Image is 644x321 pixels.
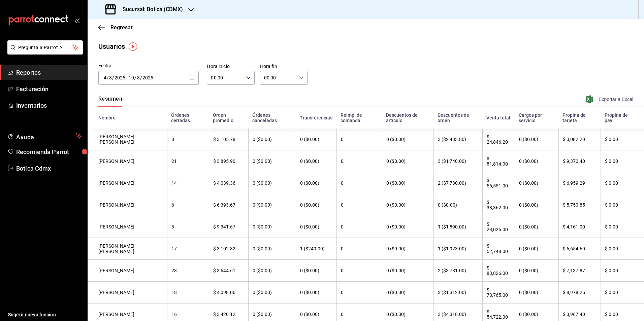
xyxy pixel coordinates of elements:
[16,101,82,110] span: Inventarios
[112,75,114,80] span: /
[482,282,515,304] th: $ 73,765.00
[209,194,248,216] th: $ 6,393.67
[16,147,82,156] span: Recomienda Parrot
[382,194,434,216] th: 0 ($0.00)
[296,129,336,150] th: 0 ($0.00)
[167,216,209,238] th: 3
[601,282,644,304] th: $ 0.00
[482,150,515,172] th: $ 81,814.00
[601,260,644,282] th: $ 0.00
[137,75,140,80] input: Month
[16,164,82,173] span: Botica Cdmx
[209,238,248,260] th: $ 3,102.82
[167,129,209,150] th: 8
[88,282,167,304] th: [PERSON_NAME]
[248,150,296,172] th: 0 ($0.00)
[260,64,308,69] label: Hora fin
[558,194,601,216] th: $ 5,750.85
[558,216,601,238] th: $ 4,161.00
[126,75,128,80] span: -
[515,172,558,194] th: 0 ($0.00)
[209,282,248,304] th: $ 4,098.06
[248,216,296,238] th: 0 ($0.00)
[16,84,82,94] span: Facturación
[209,172,248,194] th: $ 4,039.36
[515,129,558,150] th: 0 ($0.00)
[88,129,167,150] th: [PERSON_NAME] [PERSON_NAME]
[16,132,73,140] span: Ayuda
[601,172,644,194] th: $ 0.00
[88,260,167,282] th: [PERSON_NAME]
[209,216,248,238] th: $ 9,341.67
[515,150,558,172] th: 0 ($0.00)
[7,40,83,55] button: Pregunta a Parrot AI
[433,194,482,216] th: 0 ($0.00)
[248,129,296,150] th: 0 ($0.00)
[558,282,601,304] th: $ 8,978.25
[382,260,434,282] th: 0 ($0.00)
[207,64,254,69] label: Hora inicio
[515,194,558,216] th: 0 ($0.00)
[296,172,336,194] th: 0 ($0.00)
[482,172,515,194] th: $ 56,551.00
[134,75,136,80] span: /
[558,260,601,282] th: $ 7,137.87
[128,75,134,80] input: Day
[109,75,112,80] input: Month
[209,129,248,150] th: $ 3,105.78
[209,260,248,282] th: $ 3,644.61
[88,107,167,129] th: Nombre
[601,129,644,150] th: $ 0.00
[336,194,382,216] th: 0
[515,282,558,304] th: 0 ($0.00)
[140,75,142,80] span: /
[167,194,209,216] th: 6
[209,107,248,129] th: Orden promedio
[515,216,558,238] th: 0 ($0.00)
[336,107,382,129] th: Reimp. de comanda
[296,238,336,260] th: 1 ($249.00)
[98,62,199,69] div: Fecha
[433,216,482,238] th: 1 ($1,890.00)
[558,150,601,172] th: $ 9,370.40
[515,107,558,129] th: Cargos por servicio
[336,260,382,282] th: 0
[601,216,644,238] th: $ 0.00
[433,260,482,282] th: 2 ($3,781.00)
[110,24,133,31] span: Regresar
[296,150,336,172] th: 0 ($0.00)
[601,107,644,129] th: Propina de pay
[98,96,122,107] div: navigation tabs
[433,129,482,150] th: 3 ($2,483.80)
[167,260,209,282] th: 23
[88,216,167,238] th: [PERSON_NAME]
[107,75,109,80] span: /
[482,216,515,238] th: $ 28,025.00
[382,216,434,238] th: 0 ($0.00)
[587,95,633,103] span: Exportar a Excel
[482,107,515,129] th: Venta total
[336,282,382,304] th: 0
[433,282,482,304] th: 3 ($1,312.00)
[515,238,558,260] th: 0 ($0.00)
[433,238,482,260] th: 1 ($1,923.00)
[336,216,382,238] th: 0
[74,17,79,23] button: open_drawer_menu
[336,238,382,260] th: 0
[382,107,434,129] th: Descuentos de artículo
[296,260,336,282] th: 0 ($0.00)
[142,75,154,80] input: Year
[5,49,83,56] a: Pregunta a Parrot AI
[601,238,644,260] th: $ 0.00
[482,260,515,282] th: $ 83,826.00
[382,172,434,194] th: 0 ($0.00)
[248,172,296,194] th: 0 ($0.00)
[88,194,167,216] th: [PERSON_NAME]
[98,41,125,51] div: Usuarios
[167,150,209,172] th: 21
[482,238,515,260] th: $ 52,748.00
[209,150,248,172] th: $ 3,895.90
[167,282,209,304] th: 18
[114,75,126,80] input: Year
[558,129,601,150] th: $ 3,082.20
